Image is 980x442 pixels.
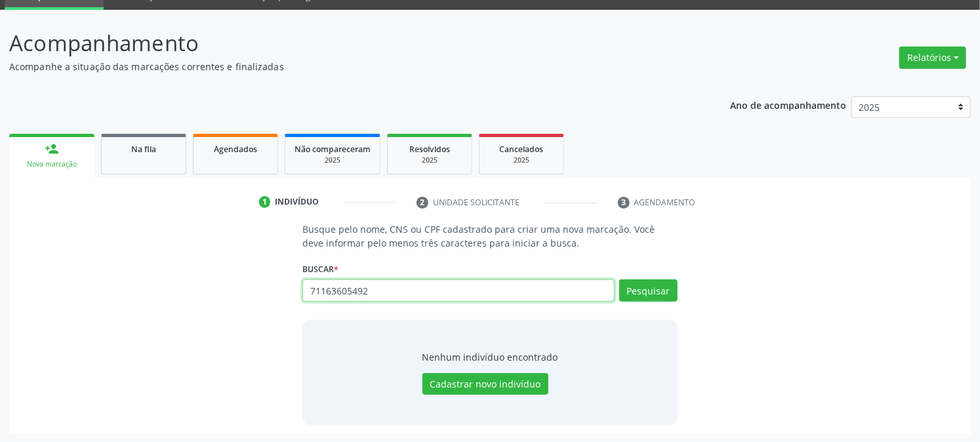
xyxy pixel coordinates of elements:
[302,222,677,250] p: Busque pelo nome, CNS ou CPF cadastrado para criar uma nova marcação. Você deve informar pelo men...
[397,155,462,165] div: 2025
[9,60,682,73] p: Acompanhe a situação das marcações correntes e finalizadas
[302,279,614,302] input: Busque por nome, CNS ou CPF
[731,96,847,113] p: Ano de acompanhamento
[899,47,966,69] button: Relatórios
[409,144,450,155] span: Resolvidos
[295,144,371,155] span: Não compareceram
[214,144,257,155] span: Agendados
[275,196,319,208] div: Indivíduo
[422,373,548,395] button: Cadastrar novo indivíduo
[131,144,156,155] span: Na fila
[489,155,554,165] div: 2025
[422,350,558,364] div: Nenhum indivíduo encontrado
[500,144,544,155] span: Cancelados
[302,259,338,279] label: Buscar
[18,159,85,169] div: Nova marcação
[9,27,682,60] p: Acompanhamento
[619,279,678,302] button: Pesquisar
[259,196,271,208] div: 1
[295,155,371,165] div: 2025
[45,142,59,156] div: person_add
